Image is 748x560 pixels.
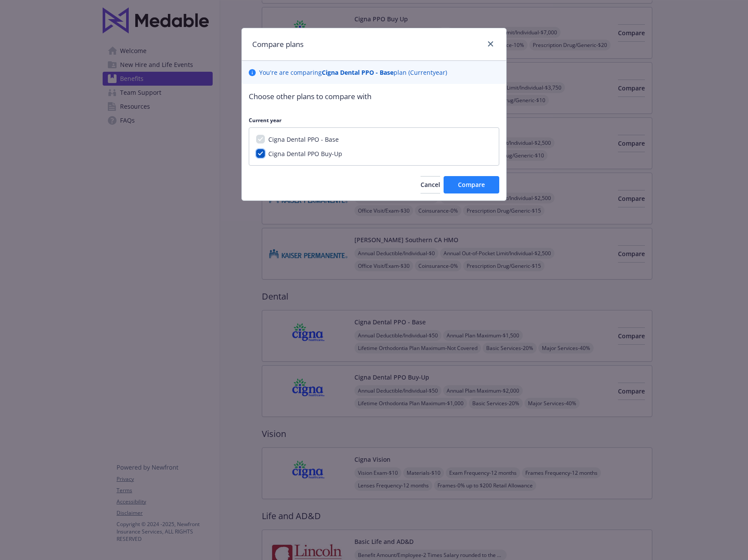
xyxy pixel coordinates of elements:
span: Cigna Dental PPO - Base [268,135,339,143]
h1: Compare plans [252,39,304,50]
span: Cigna Dental PPO Buy-Up [268,150,342,158]
p: Choose other plans to compare with [249,91,499,102]
p: Current year [249,117,499,124]
b: Cigna Dental PPO - Base [322,68,394,77]
span: Cancel [421,180,440,189]
button: Compare [444,176,499,193]
span: Compare [458,180,485,189]
p: You ' re are comparing plan ( Current year) [259,68,447,77]
a: close [485,39,496,49]
button: Cancel [421,176,440,193]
